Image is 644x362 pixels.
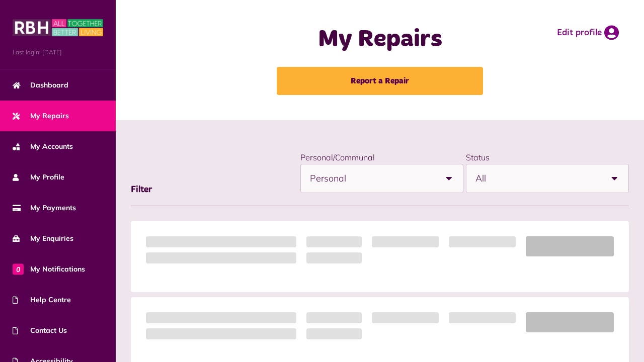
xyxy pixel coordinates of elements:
[13,295,71,305] span: Help Centre
[13,18,103,38] img: MyRBH
[13,111,69,121] span: My Repairs
[13,203,76,213] span: My Payments
[13,80,68,90] span: Dashboard
[13,48,103,57] span: Last login: [DATE]
[557,25,619,40] a: Edit profile
[13,263,24,275] span: 0
[13,141,73,152] span: My Accounts
[13,325,67,336] span: Contact Us
[13,233,73,244] span: My Enquiries
[13,264,85,275] span: My Notifications
[277,67,483,95] a: Report a Repair
[13,172,64,183] span: My Profile
[258,25,502,54] h1: My Repairs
